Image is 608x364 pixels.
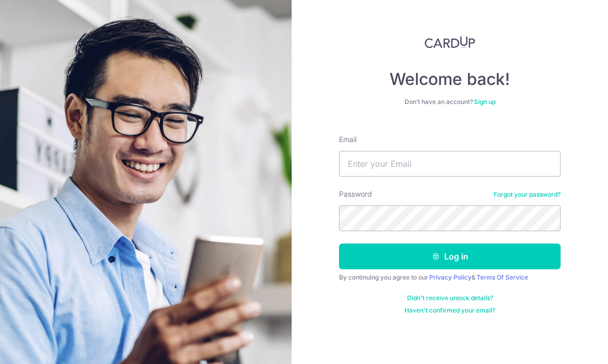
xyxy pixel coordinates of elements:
[339,151,561,177] input: Enter your Email
[339,134,357,145] label: Email
[404,306,495,315] a: Haven't confirmed your email?
[494,190,561,199] a: Forgot your password?
[339,69,561,90] h4: Welcome back!
[477,273,528,281] a: Terms Of Service
[339,273,561,282] div: By continuing you agree to our &
[474,98,496,106] a: Sign up
[407,294,493,302] a: Didn't receive unlock details?
[339,189,372,199] label: Password
[339,244,561,269] button: Log in
[425,36,475,48] img: CardUp Logo
[429,273,471,281] a: Privacy Policy
[339,98,561,106] div: Don’t have an account?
